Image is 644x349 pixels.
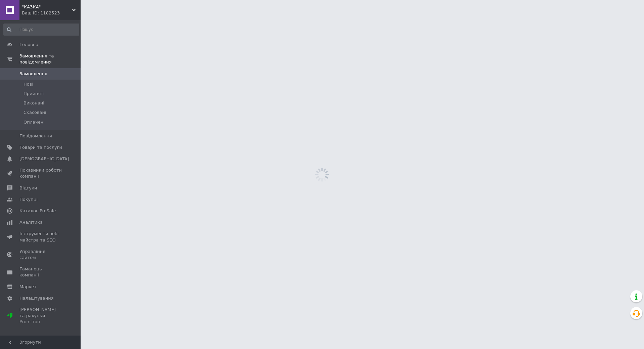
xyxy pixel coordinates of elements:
div: Prom топ [19,319,62,325]
span: Оплачені [24,119,45,125]
span: Покупці [19,197,38,203]
input: Пошук [3,24,79,36]
span: Інструменти веб-майстра та SEO [19,231,62,243]
span: Гаманець компанії [19,266,62,278]
span: Відгуки [19,185,37,191]
span: Нові [24,81,33,87]
span: Замовлення [19,71,47,77]
span: "КАЗКА" [22,4,72,10]
span: Скасовані [24,110,46,116]
span: Замовлення та повідомлення [19,53,81,65]
span: [PERSON_NAME] та рахунки [19,307,62,325]
span: Прийняті [24,91,44,97]
span: Каталог ProSale [19,208,56,214]
span: [DEMOGRAPHIC_DATA] [19,156,69,162]
span: Аналітика [19,219,43,225]
span: Головна [19,42,38,48]
span: Виконані [24,100,44,106]
span: Управління сайтом [19,249,62,261]
span: Повідомлення [19,133,52,139]
span: Товари та послуги [19,144,62,150]
span: Маркет [19,284,37,290]
span: Показники роботи компанії [19,167,62,179]
div: Ваш ID: 1182523 [22,10,81,16]
span: Налаштування [19,295,54,301]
